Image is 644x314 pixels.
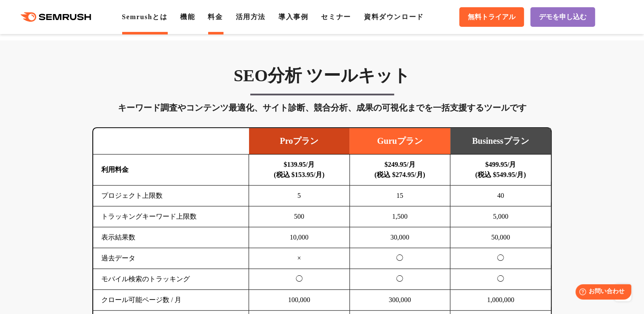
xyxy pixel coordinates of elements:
[249,269,350,290] td: ◯
[278,13,308,20] a: 導入事例
[249,186,350,206] td: 5
[539,13,587,22] span: デモを申し込む
[450,248,551,269] td: ◯
[450,227,551,248] td: 50,000
[101,166,129,173] b: 利用料金
[364,13,424,20] a: 資料ダウンロード
[249,290,350,311] td: 100,000
[450,186,551,206] td: 40
[249,248,350,269] td: ×
[375,161,425,178] b: $249.95/月 (税込 $274.95/月)
[93,227,249,248] td: 表示結果数
[249,206,350,227] td: 500
[236,13,266,20] a: 活用方法
[450,206,551,227] td: 5,000
[349,269,450,290] td: ◯
[93,248,249,269] td: 過去データ
[122,13,167,20] a: Semrushとは
[349,227,450,248] td: 30,000
[249,128,350,154] td: Proプラン
[274,161,324,178] b: $139.95/月 (税込 $153.95/月)
[530,7,595,27] a: デモを申し込む
[93,269,249,290] td: モバイル検索のトラッキング
[450,269,551,290] td: ◯
[475,161,526,178] b: $499.95/月 (税込 $549.95/月)
[93,290,249,311] td: クロール可能ページ数 / 月
[180,13,195,20] a: 機能
[450,290,551,311] td: 1,000,000
[92,101,552,114] div: キーワード調査やコンテンツ最適化、サイト診断、競合分析、成果の可視化までを一括支援するツールです
[349,290,450,311] td: 300,000
[349,206,450,227] td: 1,500
[568,281,635,305] iframe: Help widget launcher
[92,65,552,86] h3: SEO分析 ツールキット
[321,13,351,20] a: セミナー
[349,248,450,269] td: ◯
[468,13,515,22] span: 無料トライアル
[450,128,551,154] td: Businessプラン
[93,206,249,227] td: トラッキングキーワード上限数
[349,186,450,206] td: 15
[93,186,249,206] td: プロジェクト上限数
[249,227,350,248] td: 10,000
[208,13,223,20] a: 料金
[349,128,450,154] td: Guruプラン
[459,7,524,27] a: 無料トライアル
